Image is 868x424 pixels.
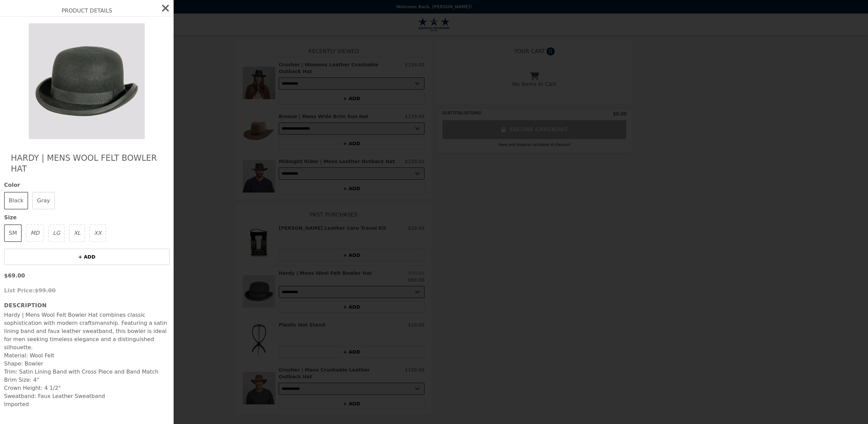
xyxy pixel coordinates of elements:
[11,153,163,174] h2: Hardy | Mens Wool Felt Bowler Hat
[32,192,55,209] button: Gray
[4,360,170,368] li: Shape: Bowler
[89,224,106,242] button: XX
[4,392,170,400] li: Sweatband: Faux Leather Sweatband
[26,224,44,242] button: MD
[4,272,170,280] p: $69.00
[4,376,170,384] li: Brim Size: 4"
[4,214,170,222] span: Size
[25,23,149,139] img: Black / SM
[4,287,170,295] p: List Price:
[4,224,22,242] button: SM
[4,352,170,360] li: Material: Wool Felt
[48,224,65,242] button: LG
[4,400,170,408] li: Imported
[4,249,170,265] button: + ADD
[4,311,170,352] p: Hardy | Mens Wool Felt Bowler Hat combines classic sophistication with modern craftsmanship. Feat...
[35,287,56,294] span: $99.00
[4,384,170,392] li: Crown Height: 4 1/2"
[4,192,28,209] button: Black
[69,224,85,242] button: XL
[4,181,170,189] span: Color
[4,368,170,376] li: Trim: Satin Lining Band with Cross Piece and Band Match
[4,302,170,310] h3: Description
